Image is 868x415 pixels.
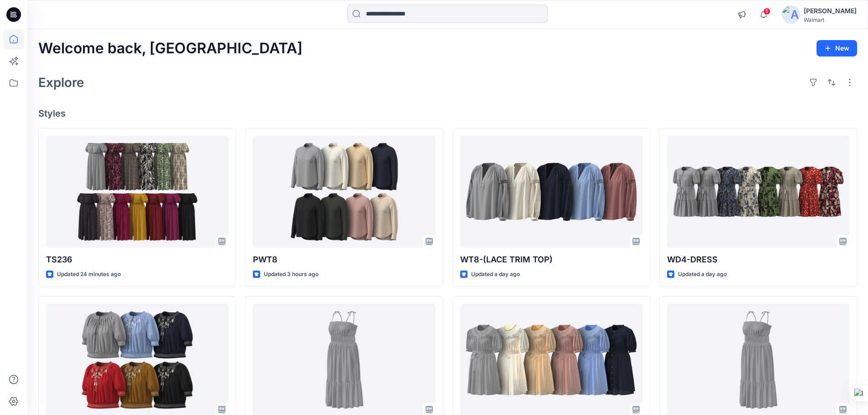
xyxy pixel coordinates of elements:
a: WT8-(LACE TRIM TOP) [460,136,642,248]
h2: Welcome back, [GEOGRAPHIC_DATA] [38,40,303,57]
p: Updated a day ago [678,270,727,279]
p: WT8-(LACE TRIM TOP) [460,253,642,266]
button: New [817,40,857,56]
span: 1 [763,8,770,15]
p: Updated a day ago [471,270,520,279]
div: [PERSON_NAME] [804,5,857,16]
p: TS236 [46,253,228,266]
a: WD4-DRESS [667,136,849,248]
div: Walmart [804,16,857,23]
img: avatar [782,5,800,24]
p: Updated 24 minutes ago [57,270,121,279]
h4: Styles [38,108,857,119]
p: PWT8 [253,253,435,266]
h2: Explore [38,75,84,90]
p: Updated 3 hours ago [264,270,318,279]
p: WD4-DRESS [667,253,849,266]
a: PWT8 [253,136,435,248]
a: TS236 [46,136,228,248]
